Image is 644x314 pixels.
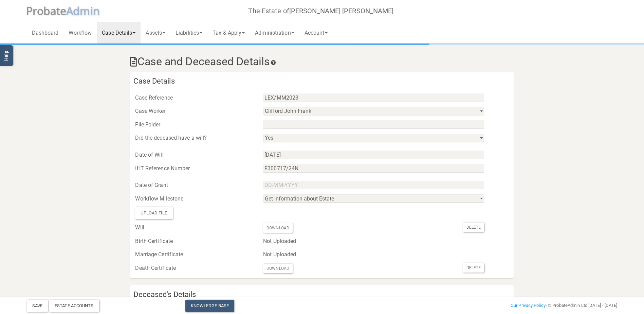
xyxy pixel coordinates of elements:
div: Did the deceased have a will? [130,133,258,143]
div: File Folder [130,120,258,130]
a: Workflow [63,22,97,43]
a: Tax & Apply [207,22,250,43]
span: robate [33,3,67,18]
a: Case Details [97,22,141,43]
div: Date of Will [130,150,258,160]
div: Will [130,223,258,233]
button: Save [27,300,48,312]
div: Workflow Milestone [130,194,258,204]
a: Liabilities [170,22,207,43]
div: IHT Reference Number [130,163,258,174]
a: Administration [250,22,299,43]
div: Case Reference [130,93,258,103]
div: Death Certificate [130,263,258,273]
div: Not Uploaded [263,236,509,246]
a: Our Privacy Policy [511,303,546,308]
div: Date of Grant [130,180,258,190]
a: Knowledge Base [185,300,234,312]
a: Account [299,22,333,43]
a: Download [263,223,293,233]
div: Estate Accounts [49,300,99,312]
span: dmin [73,3,99,18]
h4: Deceased's Details [133,291,514,299]
a: Dashboard [27,22,64,43]
h4: Case Details [133,77,514,85]
div: Marriage Certificate [130,249,258,260]
div: Upload File [135,207,172,219]
div: Delete [463,223,484,232]
a: Assets [141,22,170,43]
input: DD-MM-YYYY [263,151,484,159]
input: DD-MM-YYYY [263,181,484,189]
div: Birth Certificate [130,236,258,246]
div: - © ProbateAdmin Ltd [DATE] - [DATE] [422,301,622,310]
h3: Case and Deceased Details [130,56,514,68]
div: Case Worker [130,106,258,116]
div: Delete [463,263,484,273]
span: P [26,3,67,18]
div: Not Uploaded [263,249,509,260]
a: Download [263,264,293,273]
span: A [66,3,100,18]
